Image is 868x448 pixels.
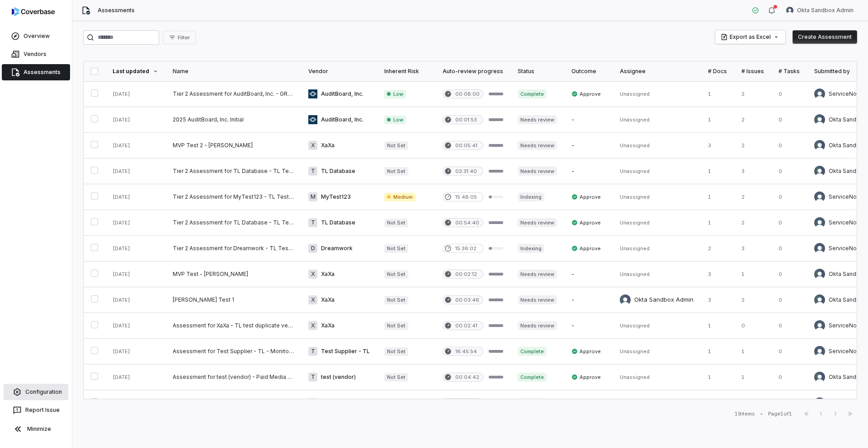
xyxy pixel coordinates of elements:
[768,411,792,417] div: Page 1 of 1
[518,68,557,75] div: Status
[735,411,755,417] div: 19 items
[814,140,825,151] img: Okta Sandbox Admin avatar
[786,7,793,14] img: Okta Sandbox Admin avatar
[814,191,825,202] img: ServiceNow SvcAcct avatar
[173,68,294,75] div: Name
[814,320,825,331] img: ServiceNow SvcAcct avatar
[443,68,503,75] div: Auto-review progress
[708,68,727,75] div: # Docs
[4,420,68,438] button: Minimize
[781,4,859,17] button: Okta Sandbox Admin avatarOkta Sandbox Admin
[564,133,613,159] td: -
[163,31,196,44] button: Filter
[797,7,854,14] span: Okta Sandbox Admin
[4,402,68,418] button: Report Issue
[564,261,613,287] td: -
[178,34,190,41] span: Filter
[384,68,428,75] div: Inherent Risk
[814,114,825,125] img: Okta Sandbox Admin avatar
[814,397,825,408] img: ServiceNow SvcAcct avatar
[4,384,68,400] a: Configuration
[793,30,857,44] button: Create Assessment
[12,7,55,16] img: logo-D7KZi-bG.svg
[98,7,135,14] span: Assessments
[814,346,825,357] img: ServiceNow SvcAcct avatar
[2,46,70,62] a: Vendors
[620,68,693,75] div: Assignee
[564,287,613,313] td: -
[814,294,825,305] img: Okta Sandbox Admin avatar
[814,243,825,254] img: ServiceNow SvcAcct avatar
[814,89,825,99] img: ServiceNow SvcAcct avatar
[620,294,631,305] img: Okta Sandbox Admin avatar
[564,159,613,184] td: -
[778,68,800,75] div: # Tasks
[113,68,158,75] div: Last updated
[2,64,70,80] a: Assessments
[814,269,825,280] img: Okta Sandbox Admin avatar
[814,372,825,383] img: Okta Sandbox Admin avatar
[814,217,825,228] img: ServiceNow SvcAcct avatar
[760,411,763,417] div: •
[814,166,825,177] img: Okta Sandbox Admin avatar
[715,30,785,44] button: Export as Excel
[308,68,370,75] div: Vendor
[2,28,70,44] a: Overview
[741,68,764,75] div: # Issues
[564,313,613,339] td: -
[564,107,613,133] td: -
[571,68,605,75] div: Outcome
[564,390,613,416] td: -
